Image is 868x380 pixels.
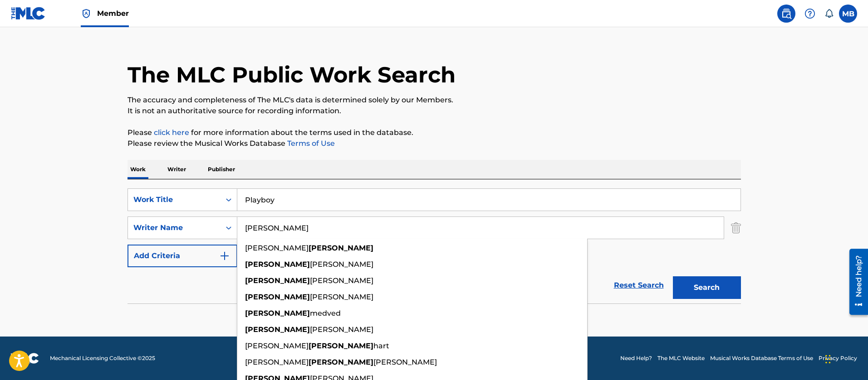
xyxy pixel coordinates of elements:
[245,244,309,252] span: [PERSON_NAME]
[11,353,39,364] img: logo
[731,216,741,239] img: Delete Criterion
[11,7,46,20] img: MLC Logo
[245,358,309,366] span: [PERSON_NAME]
[128,95,741,106] p: The accuracy and completeness of The MLC's data is determined solely by our Members.
[309,244,373,252] strong: [PERSON_NAME]
[128,245,237,267] button: Add Criteria
[310,276,373,285] span: [PERSON_NAME]
[777,5,795,23] a: Public Search
[128,138,741,149] p: Please review the Musical Works Database
[839,5,857,23] div: User Menu
[673,276,741,299] button: Search
[50,354,155,362] span: Mechanical Licensing Collective © 2025
[309,358,373,366] strong: [PERSON_NAME]
[128,160,148,179] p: Work
[310,325,373,334] span: [PERSON_NAME]
[81,8,92,19] img: Top Rightsholder
[245,342,309,350] span: [PERSON_NAME]
[165,160,189,179] p: Writer
[128,188,741,303] form: Search Form
[781,8,792,19] img: search
[133,194,215,205] div: Work Title
[245,293,310,301] strong: [PERSON_NAME]
[128,61,456,88] h1: The MLC Public Work Search
[245,276,310,285] strong: [PERSON_NAME]
[310,293,373,301] span: [PERSON_NAME]
[310,260,373,269] span: [PERSON_NAME]
[97,8,129,19] span: Member
[804,8,815,19] img: help
[373,342,389,350] span: hart
[245,309,310,317] strong: [PERSON_NAME]
[245,325,310,334] strong: [PERSON_NAME]
[154,128,189,137] a: click here
[285,139,335,148] a: Terms of Use
[373,358,437,366] span: [PERSON_NAME]
[823,337,868,380] iframe: Chat Widget
[128,106,741,116] p: It is not an authoritative source for recording information.
[819,354,857,362] a: Privacy Policy
[801,5,819,23] div: Help
[620,354,652,362] a: Need Help?
[133,222,215,233] div: Writer Name
[657,354,705,362] a: The MLC Website
[245,260,310,269] strong: [PERSON_NAME]
[205,160,238,179] p: Publisher
[710,354,813,362] a: Musical Works Database Terms of Use
[824,9,834,18] div: Notifications
[843,245,868,318] iframe: Resource Center
[128,127,741,138] p: Please for more information about the terms used in the database.
[825,346,831,373] div: Drag
[609,275,668,295] a: Reset Search
[310,309,341,317] span: medved
[219,250,230,261] img: 9d2ae6d4665cec9f34b9.svg
[309,342,373,350] strong: [PERSON_NAME]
